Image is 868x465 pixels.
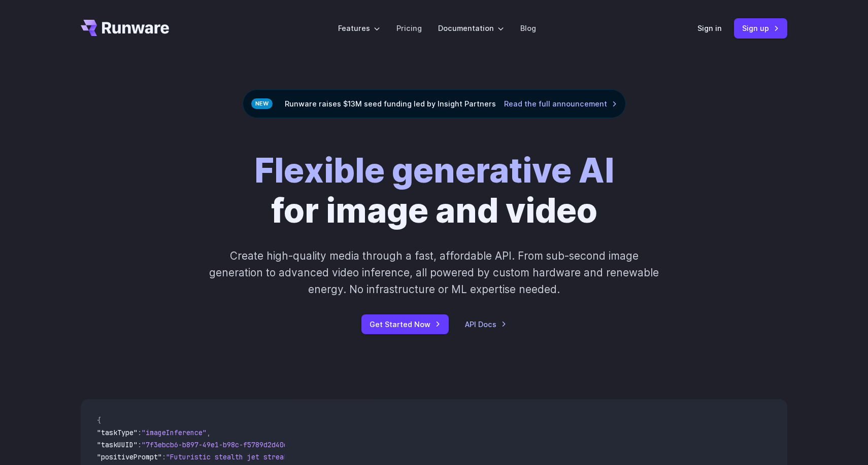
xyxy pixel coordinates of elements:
label: Documentation [438,22,504,34]
span: "imageInference" [142,428,207,437]
label: Features [338,22,380,34]
span: "taskType" [97,428,138,437]
span: , [207,428,211,437]
a: Sign up [734,18,787,38]
h1: for image and video [254,151,614,231]
a: Get Started Now [361,314,449,334]
a: Sign in [697,22,722,34]
span: : [138,440,142,449]
p: Create high-quality media through a fast, affordable API. From sub-second image generation to adv... [208,247,660,298]
span: "Futuristic stealth jet streaking through a neon-lit cityscape with glowing purple exhaust" [166,452,536,461]
span: "7f3ebcb6-b897-49e1-b98c-f5789d2d40d7" [142,440,296,449]
a: Blog [520,22,536,34]
strong: Flexible generative AI [254,150,614,191]
span: : [162,452,166,461]
span: { [97,416,101,425]
span: : [138,428,142,437]
a: API Docs [465,318,507,330]
span: "taskUUID" [97,440,138,449]
a: Read the full announcement [504,98,617,110]
a: Go to / [81,20,169,36]
span: "positivePrompt" [97,452,162,461]
a: Pricing [396,22,422,34]
div: Runware raises $13M seed funding led by Insight Partners [243,89,626,118]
